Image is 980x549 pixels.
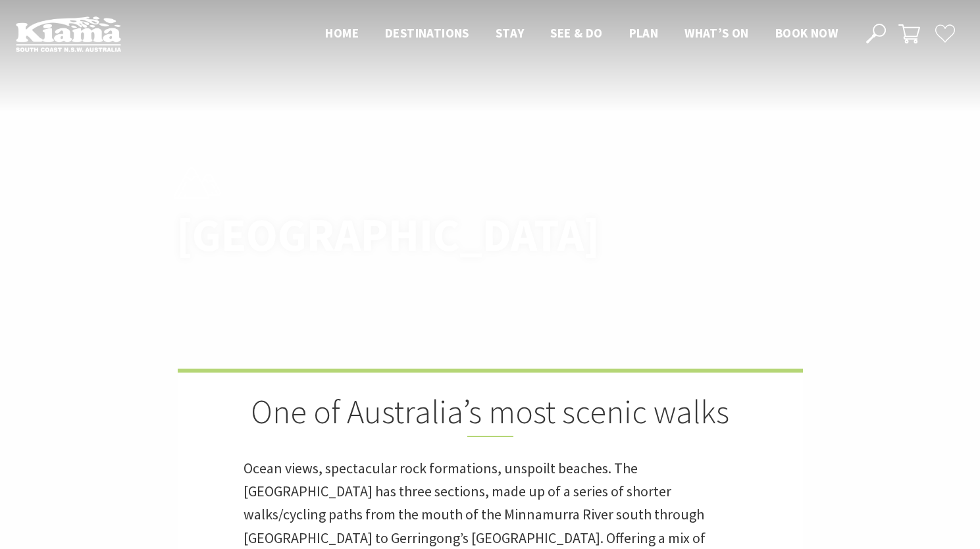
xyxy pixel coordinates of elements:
[244,392,737,437] h2: One of Australia’s most scenic walks
[550,25,602,41] span: See & Do
[684,25,749,41] span: What’s On
[775,25,838,41] span: Book now
[385,25,469,41] span: Destinations
[176,210,548,261] h1: [GEOGRAPHIC_DATA]
[312,23,851,45] nav: Main Menu
[629,25,659,41] span: Plan
[496,25,525,41] span: Stay
[16,16,121,52] img: Kiama Logo
[325,25,359,41] span: Home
